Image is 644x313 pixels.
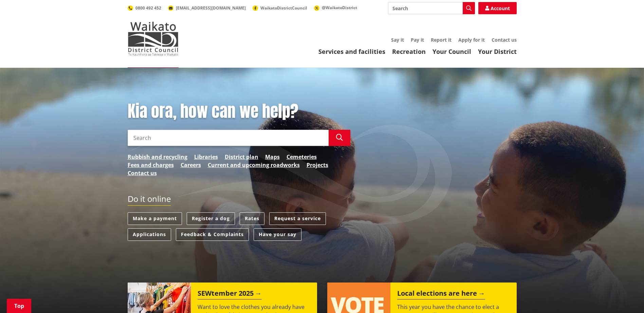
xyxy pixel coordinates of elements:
[397,289,485,299] h2: Local elections are here
[411,37,424,43] a: Pay it
[388,2,475,14] input: Search input
[492,37,517,43] a: Contact us
[128,228,171,241] a: Applications
[225,153,258,161] a: District plan
[176,5,246,11] span: [EMAIL_ADDRESS][DOMAIN_NAME]
[198,289,262,299] h2: SEWtember 2025
[176,228,249,241] a: Feedback & Complaints
[431,37,452,43] a: Report it
[269,212,326,225] a: Request a service
[240,212,264,225] a: Rates
[433,47,471,56] a: Your Council
[194,153,218,161] a: Libraries
[128,212,182,225] a: Make a payment
[128,194,171,206] h2: Do it online
[318,47,385,56] a: Services and facilities
[265,153,280,161] a: Maps
[187,212,235,225] a: Register a dog
[168,5,246,11] a: [EMAIL_ADDRESS][DOMAIN_NAME]
[391,37,404,43] a: Say it
[287,153,317,161] a: Cemeteries
[458,37,485,43] a: Apply for it
[478,2,517,14] a: Account
[7,299,31,313] a: Top
[128,102,350,121] h1: Kia ora, how can we help?
[128,161,174,169] a: Fees and charges
[307,161,328,169] a: Projects
[208,161,300,169] a: Current and upcoming roadworks
[128,153,187,161] a: Rubbish and recycling
[135,5,161,11] span: 0800 492 452
[260,5,307,11] span: WaikatoDistrictCouncil
[478,47,517,56] a: Your District
[128,5,161,11] a: 0800 492 452
[128,169,157,177] a: Contact us
[392,47,426,56] a: Recreation
[253,5,307,11] a: WaikatoDistrictCouncil
[128,22,179,56] img: Waikato District Council - Te Kaunihera aa Takiwaa o Waikato
[314,5,357,11] a: @WaikatoDistrict
[322,5,357,11] span: @WaikatoDistrict
[128,130,329,146] input: Search input
[181,161,201,169] a: Careers
[254,228,301,241] a: Have your say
